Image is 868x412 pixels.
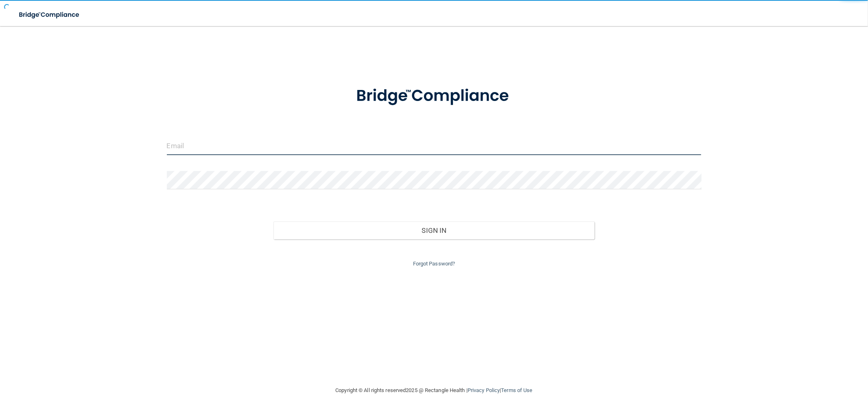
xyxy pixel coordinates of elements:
a: Forgot Password? [413,261,455,267]
img: bridge_compliance_login_screen.278c3ca4.svg [339,75,529,117]
div: Copyright © All rights reserved 2025 @ Rectangle Health | | [286,377,583,403]
img: bridge_compliance_login_screen.278c3ca4.svg [12,7,87,23]
button: Sign In [273,221,594,239]
a: Privacy Policy [468,387,500,393]
input: Email [167,137,702,155]
a: Terms of Use [501,387,532,393]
